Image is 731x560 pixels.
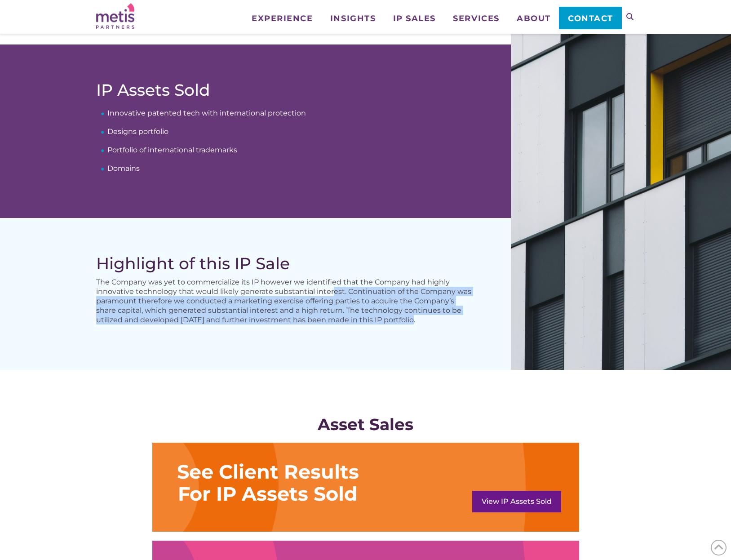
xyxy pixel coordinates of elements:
[568,14,613,22] span: Contact
[517,14,551,22] span: About
[96,277,475,324] p: The Company was yet to commercialize its IP however we identified that the Company had highly inn...
[107,108,475,118] li: Innovative patented tech with international protection
[107,127,475,136] li: Designs portfolio
[107,164,475,173] li: Domains
[252,14,313,22] span: Experience
[96,3,134,29] img: Metis Partners
[393,14,436,22] span: IP Sales
[472,491,561,512] a: View IP Assets Sold
[330,14,376,22] span: Insights
[152,415,579,434] div: Asset Sales
[170,461,366,505] div: See Client Results For IP Assets Sold
[559,7,621,29] a: Contact
[107,145,475,155] li: Portfolio of international trademarks
[96,254,475,273] h2: Highlight of this IP Sale
[96,80,475,99] h2: IP Assets Sold
[711,540,727,556] span: Back to Top
[453,14,499,22] span: Services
